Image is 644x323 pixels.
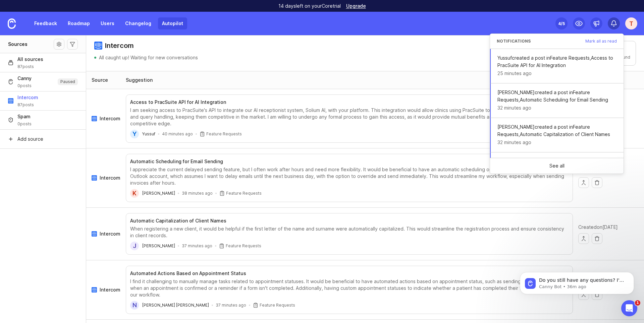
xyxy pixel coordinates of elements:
[126,213,573,255] button: Automatic Capitalization of Client NamesWhen registering a new client, it would be helpful if the...
[130,242,139,250] div: J
[100,115,120,122] span: Intercom
[226,191,262,196] p: Feature Requests
[130,225,569,239] div: When registering a new client, it would be helpful if the first letter of the name and surname we...
[497,54,617,69] span: Yussuf created a post in Feature Requests , Access to PracSuite API for AI Integration
[490,49,624,83] a: Yussufcreated a post inFeature Requests,Access to PracSuite API for AI Integration25 minutes ago
[497,39,531,43] h3: Notifications
[17,113,32,120] span: Spam
[99,54,198,61] p: All caught up! Waiting for new conversations
[100,286,120,293] span: Intercom
[8,79,13,84] img: Canny
[130,99,226,106] h3: Access to PracSuite API for AI Integration
[54,39,64,50] button: Source settings
[130,189,175,198] a: K[PERSON_NAME]
[130,130,139,138] div: Y
[8,41,28,48] h1: Sources
[126,266,573,314] button: Automated Actions Based on Appointment StatusI find it challenging to manually manage tasks relat...
[92,231,97,237] img: intercom
[105,41,134,50] h1: Intercom
[92,116,97,121] img: intercom
[130,242,175,250] a: J[PERSON_NAME]
[621,300,637,316] iframe: Intercom live chat
[17,56,43,63] span: All sources
[578,177,589,188] button: Merge into existing post instead
[130,270,246,277] h3: Automated Actions Based on Appointment Status
[578,224,618,231] span: Created on [DATE]
[130,107,569,127] div: I am seeking access to PracSuite's API to integrate our AI receptionist system, Solium AI, with y...
[17,75,32,82] span: Canny
[126,77,153,83] div: Suggestion
[92,231,120,237] a: See more about where this Intercom post draft came from
[60,79,75,84] p: Paused
[635,300,640,306] span: 1
[17,136,43,142] span: Add source
[346,4,366,8] a: Upgrade
[130,217,226,224] h3: Automatic Capitalization of Client Names
[497,104,531,112] span: 32 minutes ago
[490,152,624,194] a: [PERSON_NAME]created a post inFeature Requests,Automated Actions Based on Appointment Status32 mi...
[130,301,209,310] a: N[PERSON_NAME] [PERSON_NAME]
[130,166,569,186] div: I appreciate the current delayed sending feature, but I often work after hours and need more flex...
[142,191,175,196] span: [PERSON_NAME]
[497,89,617,104] span: [PERSON_NAME] created a post in Feature Requests , Automatic Scheduling for Email Sending
[92,287,97,293] img: intercom
[92,115,120,122] a: See more about where this Intercom post draft came from
[126,154,573,202] button: Automatic Scheduling for Email SendingI appreciate the current delayed sending feature, but I oft...
[158,17,187,29] a: Autopilot
[558,19,565,28] div: 4 /5
[490,118,624,152] a: [PERSON_NAME]created a post inFeature Requests,Automatic Capitalization of Client Names32 minutes...
[206,131,242,137] p: Feature Requests
[592,233,602,244] button: Delete post
[92,286,120,293] a: See more about where this Intercom post draft came from
[67,39,78,50] button: Autopilot filters
[17,102,38,108] span: 87 posts
[130,158,223,165] h3: Automatic Scheduling for Email Sending
[8,18,16,29] img: Canny Home
[130,130,155,138] a: YYussuf
[130,301,139,310] div: N
[555,17,568,29] button: 4/5
[490,158,624,174] a: See all
[142,243,175,248] span: [PERSON_NAME]
[100,231,120,237] span: Intercom
[17,121,32,127] span: 0 posts
[17,64,43,69] span: 87 posts
[497,123,617,138] span: [PERSON_NAME] created a post in Feature Requests , Automatic Capitalization of Client Names
[510,258,644,305] iframe: Intercom notifications message
[121,17,155,29] a: Changelog
[100,175,120,181] span: Intercom
[142,303,209,308] span: [PERSON_NAME] [PERSON_NAME]
[17,94,38,101] span: Intercom
[278,3,341,9] p: 14 days left on your Core trial
[130,189,139,198] div: K
[130,278,569,298] div: I find it challenging to manually manage tasks related to appointment statuses. It would be benef...
[226,243,261,249] p: Feature Requests
[92,175,97,181] img: intercom
[8,98,13,104] img: Intercom
[92,175,120,181] a: See more about where this Intercom post draft came from
[64,17,94,29] a: Roadmap
[126,94,573,143] button: Access to PracSuite API for AI IntegrationI am seeking access to PracSuite's API to integrate our...
[497,70,532,77] span: 25 minutes ago
[585,39,617,43] span: Mark all as read
[94,42,102,50] img: Intercom
[578,233,589,244] button: Merge into existing post instead
[92,77,108,83] div: Source
[497,139,531,146] span: 32 minutes ago
[592,177,602,188] button: Delete post
[30,17,61,29] a: Feedback
[260,303,295,308] p: Feature Requests
[625,17,637,29] button: T
[490,83,624,118] a: [PERSON_NAME]created a post inFeature Requests,Automatic Scheduling for Email Sending32 minutes ago
[142,131,155,136] span: Yussuf
[17,83,32,88] span: 0 posts
[97,17,118,29] a: Users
